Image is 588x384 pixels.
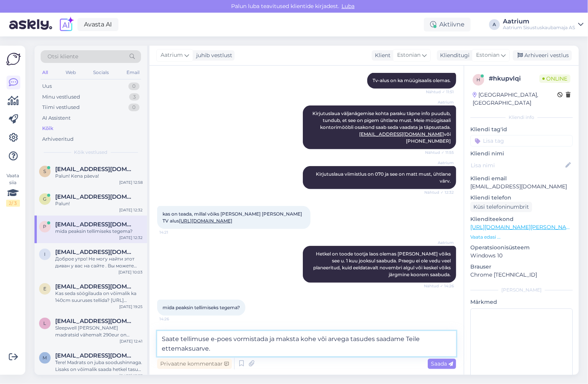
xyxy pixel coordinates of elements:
[163,305,240,310] span: mida peaksin tellimiseks tegema?
[470,244,573,252] p: Operatsioonisüsteem
[55,228,143,235] div: mida peaksin tellimiseks tegema?
[55,325,143,338] div: Sleepwell [PERSON_NAME] madratsid vähemalt 290eur on transport tasuta. Täpsem info siin [URL][DOM...
[470,234,573,241] p: Vaata edasi ...
[425,240,454,246] span: Aatrium
[471,161,564,170] input: Lisa nimi
[55,352,135,359] span: markoreinumae60@gmail.com
[48,53,78,61] span: Otsi kliente
[425,150,454,155] span: Nähtud ✓ 11:55
[43,224,47,229] span: p
[55,200,143,207] div: Palun!
[339,3,357,10] span: Luba
[397,51,420,59] span: Estonian
[44,251,46,257] span: I
[470,287,573,293] div: [PERSON_NAME]
[92,68,110,77] div: Socials
[193,51,232,59] div: juhib vestlust
[489,19,500,30] div: A
[55,318,135,325] span: l3br0n23@mail.ru
[470,202,532,212] div: Küsi telefoninumbrit
[55,359,143,373] div: Tere! Madrats on juba soodushinnaga. Lisaks on võimalik saada hetkel tasuta kojuvedu [PERSON_NAME...
[424,18,471,31] div: Aktiivne
[42,104,80,111] div: Tiimi vestlused
[119,373,143,379] div: [DATE] 17:37
[42,135,74,143] div: Arhiveeritud
[470,271,573,279] p: Chrome [TECHNICAL_ID]
[359,131,444,137] a: [EMAIL_ADDRESS][DOMAIN_NAME]
[470,135,573,147] input: Lisa tag
[119,180,143,185] div: [DATE] 12:58
[476,77,480,82] span: h
[55,290,143,304] div: Kas seda söögilauda on võimalik ka 140cm suuruses tellida? [URL][DOMAIN_NAME]
[437,51,470,59] div: Klienditugi
[55,193,135,200] span: gretekopso@gmail.com
[425,99,454,105] span: Aatrium
[6,52,21,66] img: Askly Logo
[513,50,572,61] div: Arhiveeri vestlus
[424,283,454,289] span: Nähtud ✓ 14:26
[470,150,573,158] p: Kliendi nimi
[539,74,570,83] span: Online
[425,160,454,166] span: Aatrium
[503,18,575,25] div: Aatrium
[470,224,576,231] a: [URL][DOMAIN_NAME][PERSON_NAME]
[44,168,46,174] span: s
[313,251,452,277] span: Hetkel on toode tootja laos olemas [PERSON_NAME] võiks see u. 1 kuu jooksul saabuda. Praegu ei ol...
[119,235,143,241] div: [DATE] 12:32
[159,316,188,322] span: 14:26
[470,252,573,260] p: Windows 10
[42,93,80,101] div: Minu vestlused
[476,51,499,59] span: Estonian
[42,82,52,90] div: Uus
[43,355,47,361] span: m
[55,255,143,269] div: Доброе утро! Не могу найти этот диван у вас на сайте . Вы можете подобрать к этому дивану кресла ...
[470,194,573,202] p: Kliendi telefon
[43,286,46,292] span: e
[316,171,452,184] span: Kirjutuslaua viimistlus on 070 ja see on matt must, ühtlane värv.
[470,183,573,191] p: [EMAIL_ADDRESS][DOMAIN_NAME]
[43,196,47,202] span: g
[74,149,108,156] span: Kõik vestlused
[473,91,557,107] div: [GEOGRAPHIC_DATA], [GEOGRAPHIC_DATA]
[372,51,391,59] div: Klient
[120,338,143,344] div: [DATE] 12:41
[55,221,135,228] span: peep.kallaste@mail.ee
[6,200,20,207] div: 2 / 3
[119,304,143,310] div: [DATE] 19:25
[77,18,118,31] a: Avasta AI
[41,68,49,77] div: All
[431,360,453,367] span: Saada
[470,263,573,271] p: Brauser
[55,166,135,173] span: sirje.velsberg@gmail.com
[425,89,454,95] span: Nähtud ✓ 11:51
[424,190,454,195] span: Nähtud ✓ 12:32
[503,25,575,31] div: Aatrium Sisustuskaubamaja AS
[470,298,573,306] p: Märkmed
[128,82,140,90] div: 0
[44,320,46,326] span: l
[470,215,573,223] p: Klienditeekond
[470,175,573,183] p: Kliendi email
[373,77,451,83] span: Tv-alus on ka müügisaalis olemas.
[55,173,143,180] div: Palun! Kena päeva!
[179,218,232,224] a: [URL][DOMAIN_NAME]
[159,229,188,235] span: 14:21
[312,110,452,144] span: Kirjutuslaua väljanägemise kohta paraku täpne info puudub, tundub, et see on pigem ühtlane must. ...
[489,74,539,83] div: # hkupvlqi
[6,172,20,207] div: Vaata siia
[119,207,143,213] div: [DATE] 12:32
[157,331,456,356] textarea: Saate tellimuse e-poes vormistada ja maksta kohe või arvega tasudes saadame Teile ettemaksuarve.
[125,68,141,77] div: Email
[129,93,140,101] div: 3
[470,125,573,133] p: Kliendi tag'id
[161,51,183,59] span: Aatrium
[58,16,74,33] img: explore-ai
[55,283,135,290] span: eliisekruusmaa@gmail.com
[470,114,573,121] div: Kliendi info
[42,125,53,132] div: Kõik
[55,249,135,255] span: Ilonasamborskaja75@gmail.com
[64,68,77,77] div: Web
[163,211,304,224] span: kas on teada, millal võiks [PERSON_NAME] [PERSON_NAME] TV alus
[157,359,232,369] div: Privaatne kommentaar
[118,269,143,275] div: [DATE] 10:03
